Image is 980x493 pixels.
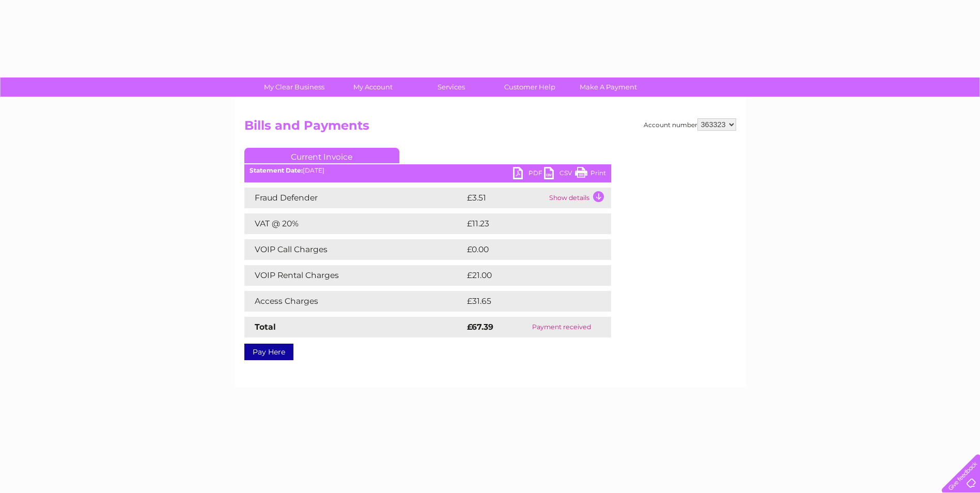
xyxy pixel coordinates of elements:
td: Payment received [512,317,611,337]
td: Show details [547,188,611,208]
a: Pay Here [244,344,293,360]
td: VOIP Rental Charges [244,265,464,286]
td: £0.00 [464,239,587,260]
div: [DATE] [244,167,611,174]
div: Account number [644,118,736,131]
td: £11.23 [464,213,588,234]
b: Statement Date: [250,166,303,174]
a: PDF [513,167,544,182]
a: Services [409,78,494,97]
td: VOIP Call Charges [244,239,464,260]
a: Make A Payment [566,78,651,97]
h2: Bills and Payments [244,118,736,138]
a: Customer Help [487,78,572,97]
a: My Account [330,78,415,97]
strong: £67.39 [467,322,493,332]
strong: Total [255,322,276,332]
td: £21.00 [464,265,589,286]
td: Fraud Defender [244,188,464,208]
a: My Clear Business [252,78,337,97]
a: CSV [544,167,575,182]
a: Print [575,167,606,182]
a: Current Invoice [244,148,399,163]
td: £31.65 [464,291,589,312]
td: VAT @ 20% [244,213,464,234]
td: £3.51 [464,188,547,208]
td: Access Charges [244,291,464,312]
